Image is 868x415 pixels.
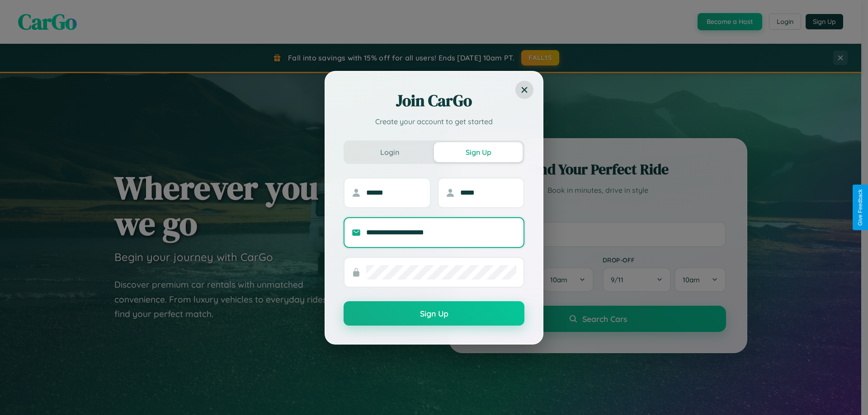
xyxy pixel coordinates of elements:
button: Login [345,142,434,162]
button: Sign Up [434,142,523,162]
h2: Join CarGo [344,90,524,112]
button: Sign Up [344,301,524,326]
div: Give Feedback [857,189,863,226]
p: Create your account to get started [344,116,524,127]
